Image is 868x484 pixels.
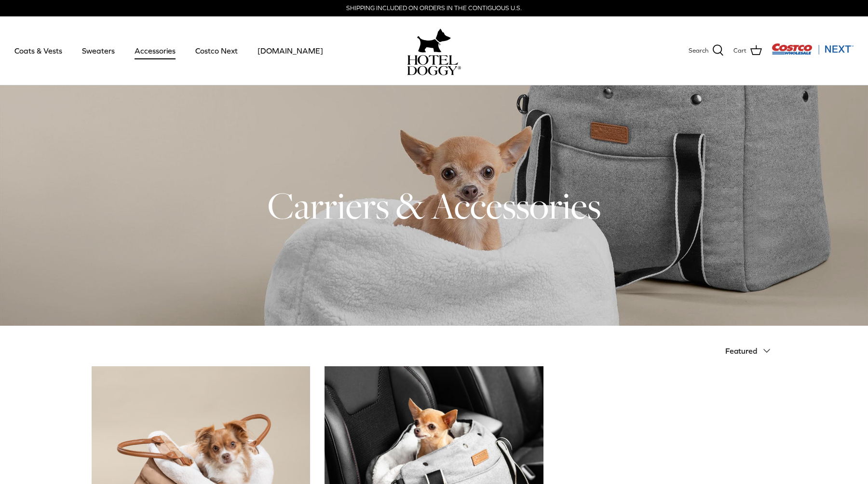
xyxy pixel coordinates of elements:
span: Featured [725,346,757,355]
img: Costco Next [772,43,854,55]
a: [DOMAIN_NAME] [249,34,332,67]
a: hoteldoggy.com hoteldoggycom [407,26,461,75]
span: Cart [733,46,746,56]
a: Costco Next [187,34,246,67]
a: Visit Costco Next [772,49,854,56]
span: Search [689,46,708,56]
h1: Carriers & Accessories [92,182,776,229]
img: hoteldoggy.com [417,26,451,55]
button: Featured [725,340,776,361]
img: hoteldoggycom [407,55,461,75]
a: Cart [733,44,762,57]
a: Coats & Vests [6,34,71,67]
a: Search [689,44,724,57]
a: Accessories [126,34,184,67]
a: Sweaters [73,34,123,67]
